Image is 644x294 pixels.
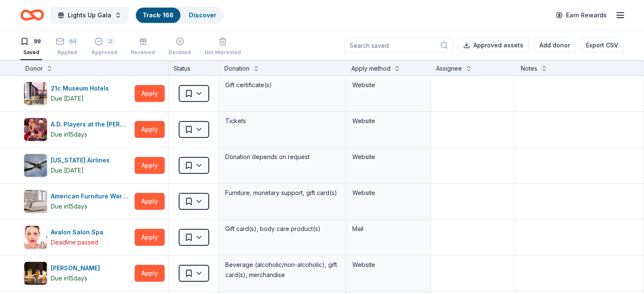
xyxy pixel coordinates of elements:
[24,190,47,213] img: Image for American Furniture Warehouse
[580,38,624,53] button: Export CSV
[51,7,128,24] button: Lights Up Gala
[135,7,224,24] button: Track· 166Discover
[131,34,155,60] button: Received
[224,63,249,74] div: Donation
[169,34,191,60] button: Declined
[189,11,216,19] a: Discover
[24,225,131,249] button: Image for Avalon Salon SpaAvalon Salon SpaDeadline passed
[351,63,390,74] div: Apply method
[224,223,341,235] div: Gift card(s), body care product(s)
[551,8,612,23] a: Earn Rewards
[106,37,115,46] div: 2
[51,165,84,176] div: Due [DATE]
[51,129,87,140] div: Due in 15 days
[20,34,42,60] button: 99Saved
[24,118,47,141] img: Image for A.D. Players at the George Theater
[131,49,155,56] div: Received
[169,60,219,75] div: Status
[135,157,165,174] button: Apply
[534,38,575,53] button: Add donor
[352,152,425,162] div: Website
[51,227,107,237] div: Avalon Salon Spa
[224,79,341,91] div: Gift certificate(s)
[51,273,87,283] div: Due in 15 days
[91,34,117,60] button: 2Approved
[135,121,165,138] button: Apply
[24,190,131,213] button: Image for American Furniture WarehouseAmerican Furniture WarehouseDue in15days
[91,49,117,56] div: Approved
[135,229,165,246] button: Apply
[169,49,191,56] div: Declined
[51,201,87,212] div: Due in 15 days
[32,37,42,46] div: 99
[352,260,425,270] div: Website
[68,10,111,20] span: Lights Up Gala
[344,38,453,53] input: Search saved
[51,93,84,104] div: Due [DATE]
[205,49,241,56] div: Not interested
[352,116,425,126] div: Website
[51,119,131,129] div: A.D. Players at the [PERSON_NAME][GEOGRAPHIC_DATA]
[521,63,537,74] div: Notes
[352,80,425,90] div: Website
[20,5,44,25] a: Home
[51,83,112,93] div: 21c Museum Hotels
[352,188,425,198] div: Website
[352,224,425,234] div: Mail
[224,151,341,163] div: Donation depends on request
[56,49,78,56] div: Applied
[20,49,42,56] div: Saved
[135,265,165,282] button: Apply
[51,237,98,247] div: Deadline passed
[24,261,131,285] button: Image for Axelrad[PERSON_NAME]Due in15days
[51,263,103,273] div: [PERSON_NAME]
[24,226,47,249] img: Image for Avalon Salon Spa
[25,63,43,74] div: Donor
[24,118,131,141] button: Image for A.D. Players at the George TheaterA.D. Players at the [PERSON_NAME][GEOGRAPHIC_DATA]Due...
[135,85,165,102] button: Apply
[224,187,341,199] div: Furniture, monetary support, gift card(s)
[458,38,529,53] button: Approved assets
[24,82,47,105] img: Image for 21c Museum Hotels
[56,34,78,60] button: 64Applied
[24,154,47,177] img: Image for Alaska Airlines
[68,37,78,46] div: 64
[224,259,341,281] div: Beverage (alcoholic/non-alcoholic), gift card(s), merchandise
[436,63,462,74] div: Assignee
[51,191,131,201] div: American Furniture Warehouse
[24,154,131,177] button: Image for Alaska Airlines[US_STATE] AirlinesDue [DATE]
[143,11,174,19] a: Track· 166
[224,115,341,127] div: Tickets
[24,262,47,285] img: Image for Axelrad
[205,34,241,60] button: Not interested
[51,155,113,165] div: [US_STATE] Airlines
[135,193,165,210] button: Apply
[24,82,131,105] button: Image for 21c Museum Hotels21c Museum HotelsDue [DATE]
